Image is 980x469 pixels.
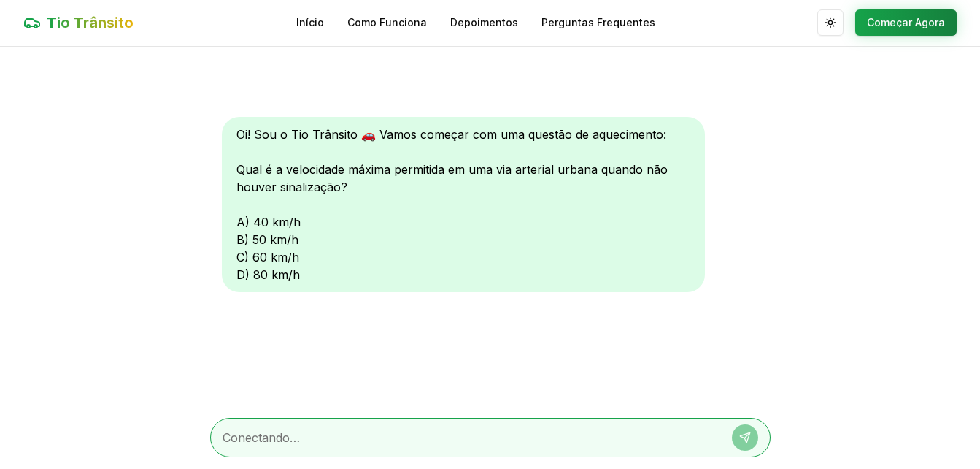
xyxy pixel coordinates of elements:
[450,15,518,30] a: Depoimentos
[855,9,957,36] button: Começar Agora
[23,12,134,33] a: Tio Trânsito
[47,12,134,33] span: Tio Trânsito
[296,15,324,30] a: Início
[541,15,655,30] a: Perguntas Frequentes
[347,15,427,30] a: Como Funciona
[222,117,705,292] div: Oi! Sou o Tio Trânsito 🚗 Vamos começar com uma questão de aquecimento: Qual é a velocidade máxima...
